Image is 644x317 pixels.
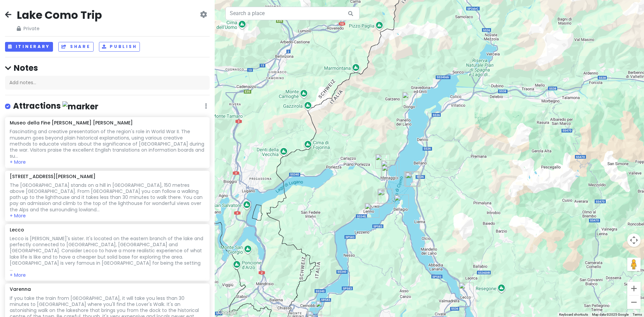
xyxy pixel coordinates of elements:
[10,120,133,126] h6: Museo della Fine [PERSON_NAME] [PERSON_NAME]
[399,89,420,109] div: Museo della Fine della Guerra Dongo
[627,233,641,247] button: Map camera controls
[62,101,98,112] img: marker
[403,168,423,189] div: Castello di Vezio
[99,42,140,52] button: Publish
[5,76,210,90] div: Add notes...
[627,258,641,271] button: Drag Pegman onto the map to open Street View
[10,128,205,159] div: Fascinating and creative presentation of the region's role in World War II. The museum goes beyon...
[633,313,642,316] a: Terms
[10,286,31,292] h6: Varenna
[402,169,423,190] div: Villa Monastero
[627,296,641,309] button: Zoom out
[10,227,24,233] h6: Lecco
[58,42,93,52] button: Share
[10,272,26,278] button: + More
[592,313,629,316] span: Map data ©2025 Google
[375,187,395,207] div: Tremezzo
[402,169,422,189] div: Varenna
[373,151,393,171] div: San Rocco
[378,158,402,181] div: Menaggio
[10,235,205,272] div: Lecco is [PERSON_NAME]'s sister. It's located on the eastern branch of the lake and perfectly con...
[10,173,96,179] h6: [STREET_ADDRESS][PERSON_NAME]
[401,168,421,189] div: Varenna Caffè Bistrot
[17,8,102,22] h2: Lake Como Trip
[5,63,210,73] h4: Notes
[5,42,53,52] button: Itinerary
[225,7,360,20] input: Search a place
[10,213,26,219] button: + More
[456,280,476,300] div: Lecco
[559,312,588,317] button: Keyboard shortcuts
[13,101,98,112] h4: Attractions
[216,308,238,317] img: Google
[10,182,205,213] div: The [GEOGRAPHIC_DATA] stands on a hill in [GEOGRAPHIC_DATA], 150 metres above [GEOGRAPHIC_DATA]. ...
[379,162,399,182] div: Divino 13
[362,200,382,220] div: Villa del Balbianello
[17,25,102,32] span: Private
[10,159,26,165] button: + More
[216,308,238,317] a: Open this area in Google Maps (opens a new window)
[627,282,641,295] button: Zoom in
[376,186,396,206] div: Villa Carlotta
[391,192,412,212] div: Bellagio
